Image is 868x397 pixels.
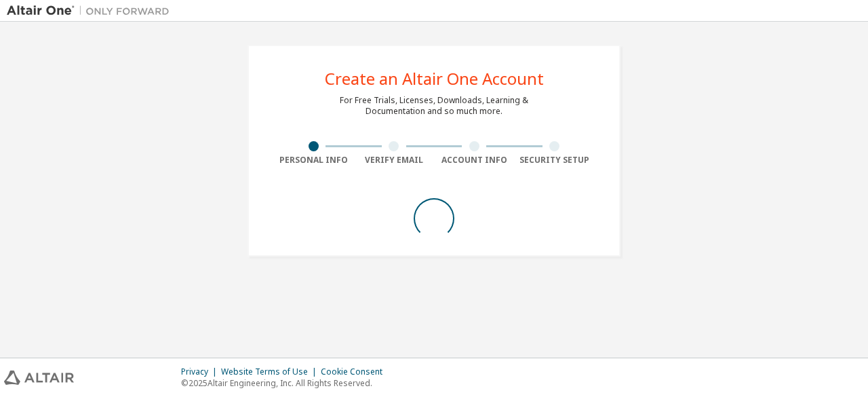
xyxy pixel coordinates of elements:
div: Privacy [181,366,221,377]
div: Create an Altair One Account [325,71,544,87]
div: Website Terms of Use [221,366,321,377]
div: Cookie Consent [321,366,391,377]
p: © 2025 Altair Engineering, Inc. All Rights Reserved. [181,377,391,389]
div: Security Setup [515,155,595,166]
div: Verify Email [354,155,435,166]
div: Account Info [434,155,515,166]
img: altair_logo.svg [4,371,74,385]
img: Altair One [7,4,176,18]
div: For Free Trials, Licenses, Downloads, Learning & Documentation and so much more. [340,95,528,117]
div: Personal Info [273,155,354,166]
